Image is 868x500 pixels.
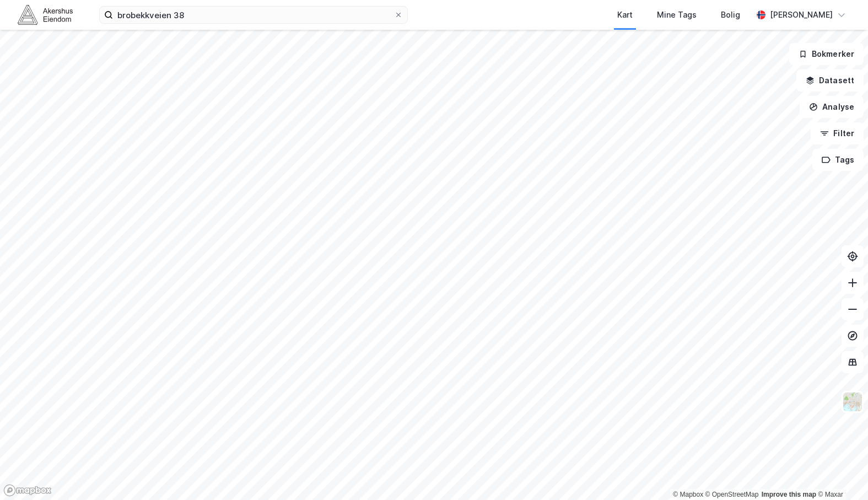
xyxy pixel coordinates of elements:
[705,491,759,498] a: OpenStreetMap
[18,5,73,24] img: akershus-eiendom-logo.9091f326c980b4bce74ccdd9f866810c.svg
[813,447,868,500] iframe: Chat Widget
[657,8,697,21] div: Mine Tags
[811,122,864,144] button: Filter
[617,8,633,21] div: Kart
[113,7,394,23] input: Søk på adresse, matrikkel, gårdeiere, leietakere eller personer
[789,43,864,65] button: Bokmerker
[673,491,703,498] a: Mapbox
[813,447,868,500] div: Kontrollprogram for chat
[721,8,740,21] div: Bolig
[762,491,816,498] a: Improve this map
[796,69,864,92] button: Datasett
[842,391,863,412] img: Z
[812,149,864,171] button: Tags
[800,96,864,118] button: Analyse
[770,8,833,21] div: [PERSON_NAME]
[3,484,52,497] a: Mapbox homepage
